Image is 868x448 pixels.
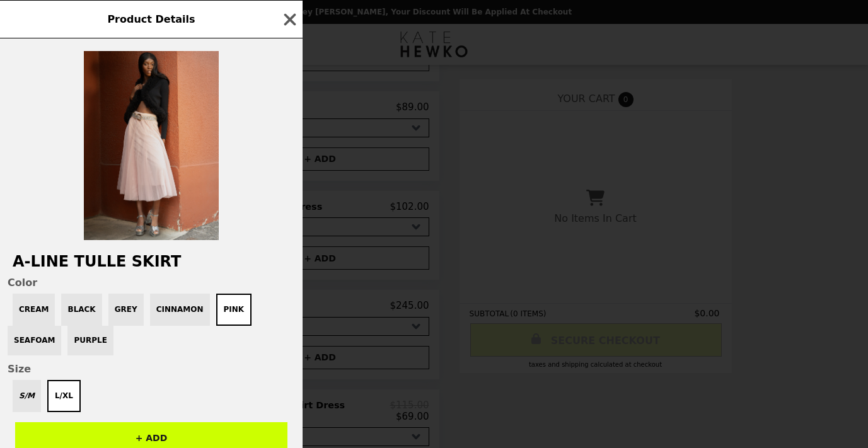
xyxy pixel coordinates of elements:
span: Size [8,363,295,375]
button: Pink [216,294,252,326]
span: Color [8,277,295,289]
span: Product Details [107,13,195,25]
button: L/XL [47,380,81,412]
img: Pink / L/XL [84,51,219,240]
